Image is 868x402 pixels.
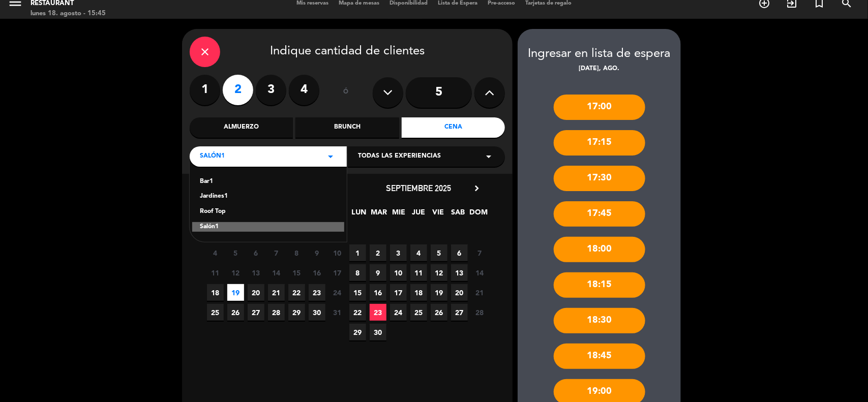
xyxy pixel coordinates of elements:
[207,284,224,301] span: 18
[520,1,577,6] span: Tarjetas de regalo
[31,9,209,19] div: lunes 18. agosto - 15:45
[431,304,447,321] span: 26
[268,304,285,321] span: 28
[371,206,387,223] span: MAR
[370,304,386,321] span: 23
[248,304,264,321] span: 27
[223,75,253,105] label: 2
[324,150,337,163] i: arrow_drop_down
[431,264,447,281] span: 12
[410,264,427,281] span: 11
[268,244,285,261] span: 7
[248,244,264,261] span: 6
[471,244,488,261] span: 7
[450,206,467,223] span: SAB
[256,75,286,105] label: 3
[309,244,325,261] span: 9
[402,117,505,138] div: Cena
[288,244,305,261] span: 8
[386,183,451,193] span: septiembre 2025
[227,264,244,281] span: 12
[207,244,224,261] span: 4
[451,284,468,301] span: 20
[554,130,645,156] div: 17:15
[518,64,681,74] div: [DATE], ago.
[410,284,427,301] span: 18
[554,95,645,120] div: 17:00
[471,284,488,301] span: 21
[431,284,447,301] span: 19
[554,344,645,369] div: 18:45
[200,151,225,162] span: Salón1
[390,284,407,301] span: 17
[470,206,487,223] span: DOM
[309,304,325,321] span: 30
[391,206,407,223] span: MIE
[370,244,386,261] span: 2
[410,244,427,261] span: 4
[291,1,334,6] span: Mis reservas
[483,1,520,6] span: Pre-acceso
[390,264,407,281] span: 10
[207,264,224,281] span: 11
[248,284,264,301] span: 20
[190,37,505,67] div: Indique cantidad de clientes
[329,284,346,301] span: 24
[227,284,244,301] span: 19
[190,117,293,138] div: Almuerzo
[329,264,346,281] span: 17
[554,166,645,191] div: 17:30
[471,183,482,194] i: chevron_right
[248,264,264,281] span: 13
[349,264,366,281] span: 8
[329,304,346,321] span: 31
[384,1,433,6] span: Disponibilidad
[190,75,220,105] label: 1
[207,304,224,321] span: 25
[410,304,427,321] span: 25
[309,284,325,301] span: 23
[309,264,325,281] span: 16
[451,264,468,281] span: 13
[330,75,363,110] div: ó
[351,206,368,223] span: LUN
[268,284,285,301] span: 21
[200,177,337,187] div: Bar1
[199,46,211,58] i: close
[288,284,305,301] span: 22
[451,304,468,321] span: 27
[349,284,366,301] span: 15
[390,244,407,261] span: 3
[471,304,488,321] span: 28
[349,304,366,321] span: 22
[410,206,427,223] span: JUE
[288,304,305,321] span: 29
[431,244,447,261] span: 5
[329,244,346,261] span: 10
[268,264,285,281] span: 14
[200,192,337,202] div: Jardines1
[554,308,645,333] div: 18:30
[358,151,441,162] span: Todas las experiencias
[295,117,399,138] div: Brunch
[483,150,495,163] i: arrow_drop_down
[289,75,319,105] label: 4
[554,272,645,298] div: 18:15
[370,324,386,341] span: 30
[227,304,244,321] span: 26
[334,1,384,6] span: Mapa de mesas
[288,264,305,281] span: 15
[518,44,681,64] div: Ingresar en lista de espera
[370,284,386,301] span: 16
[471,264,488,281] span: 14
[451,244,468,261] span: 6
[390,304,407,321] span: 24
[430,206,447,223] span: VIE
[349,324,366,341] span: 29
[200,207,337,217] div: Roof Top
[227,244,244,261] span: 5
[433,1,483,6] span: Lista de Espera
[370,264,386,281] span: 9
[349,244,366,261] span: 1
[554,237,645,262] div: 18:00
